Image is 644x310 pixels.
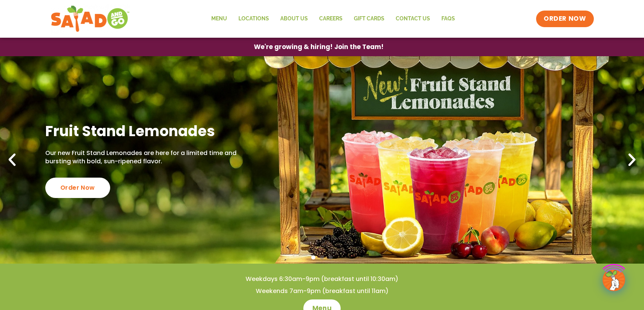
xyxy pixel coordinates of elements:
[348,10,390,28] a: GIFT CARDS
[45,122,243,140] h2: Fruit Stand Lemonades
[4,152,20,168] div: Previous slide
[536,11,593,27] a: ORDER NOW
[311,255,315,259] span: Go to slide 1
[15,287,629,295] h4: Weekends 7am-9pm (breakfast until 11am)
[206,10,233,28] a: Menu
[51,4,130,34] img: new-SAG-logo-768×292
[254,44,384,50] span: We're growing & hiring! Join the Team!
[624,152,640,168] div: Next slide
[320,255,324,259] span: Go to slide 2
[45,178,110,198] div: Order Now
[436,10,461,28] a: FAQs
[275,10,314,28] a: About Us
[206,10,461,28] nav: Menu
[390,10,436,28] a: Contact Us
[243,38,395,56] a: We're growing & hiring! Join the Team!
[45,149,243,166] p: Our new Fruit Stand Lemonades are here for a limited time and bursting with bold, sun-ripened fla...
[233,10,275,28] a: Locations
[15,275,629,283] h4: Weekdays 6:30am-9pm (breakfast until 10:30am)
[314,10,348,28] a: Careers
[544,14,586,23] span: ORDER NOW
[329,255,333,259] span: Go to slide 3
